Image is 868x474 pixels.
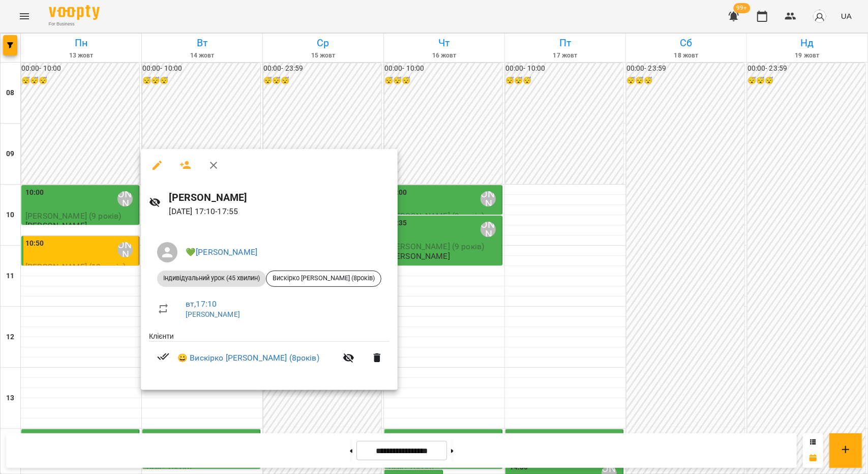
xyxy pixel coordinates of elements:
a: 💚[PERSON_NAME] [186,247,257,257]
a: [PERSON_NAME] [186,310,240,318]
a: 😀 Вискірко [PERSON_NAME] (8років) [177,352,319,364]
a: вт , 17:10 [186,299,217,309]
ul: Клієнти [149,331,390,378]
span: Індивідуальний урок (45 хвилин) [157,274,266,283]
div: Вискірко [PERSON_NAME] (8років) [266,271,381,287]
p: [DATE] 17:10 - 17:55 [169,205,390,218]
span: Вискірко [PERSON_NAME] (8років) [266,274,381,283]
h6: [PERSON_NAME] [169,190,390,205]
svg: Візит сплачено [157,350,169,363]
